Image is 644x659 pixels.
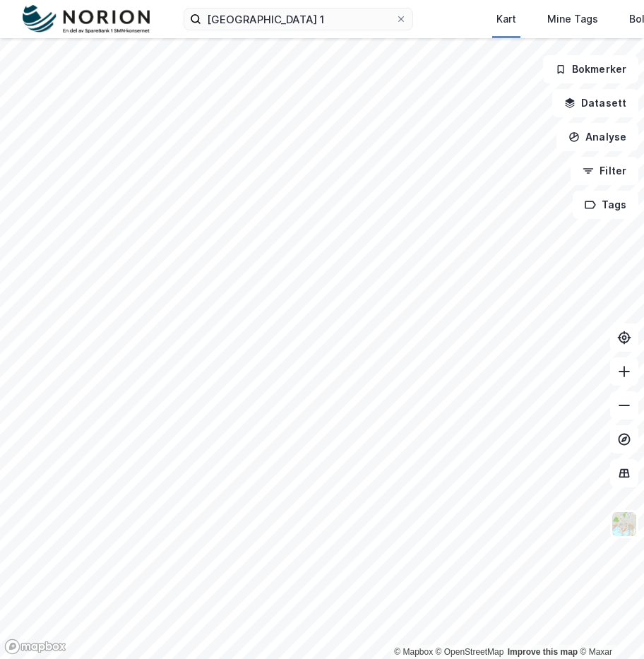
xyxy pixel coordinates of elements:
a: Improve this map [508,647,578,657]
iframe: Chat Widget [573,591,644,659]
img: norion-logo.80e7a08dc31c2e691866.png [23,5,150,34]
button: Analyse [556,123,638,151]
input: Søk på adresse, matrikkel, gårdeiere, leietakere eller personer [201,8,395,30]
div: Kontrollprogram for chat [573,591,644,659]
div: Mine Tags [547,11,598,28]
img: Z [611,511,638,538]
div: Kart [496,11,516,28]
button: Tags [573,191,638,219]
a: Mapbox [394,647,433,657]
button: Datasett [552,89,638,117]
a: Mapbox homepage [4,639,66,655]
button: Bokmerker [543,55,638,83]
a: OpenStreetMap [436,647,504,657]
button: Filter [571,157,638,185]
